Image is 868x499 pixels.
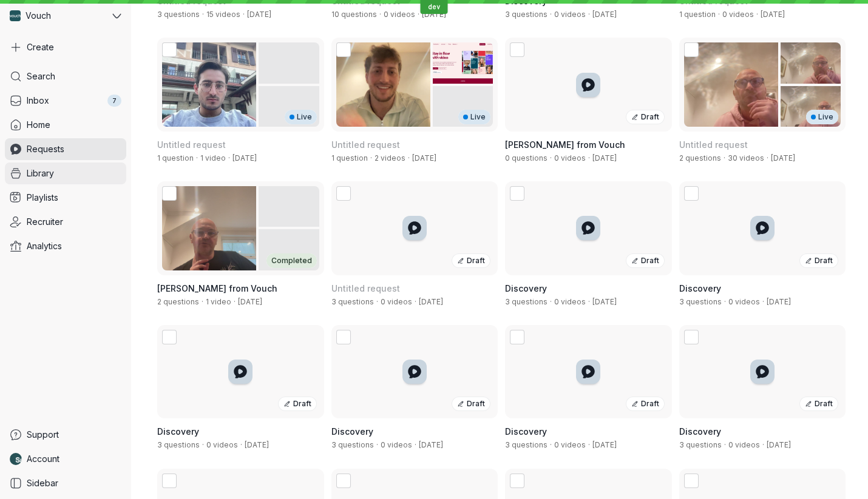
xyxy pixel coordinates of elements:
[771,153,795,162] span: Created by Nathan Weinstock
[381,297,412,306] span: 0 videos
[722,297,728,307] span: ·
[331,297,374,306] span: 3 questions
[422,10,446,19] span: Created by Nathan Weinstock
[331,440,374,449] span: 3 questions
[27,429,59,441] span: Support
[200,10,206,19] span: ·
[767,440,791,449] span: Created by Steven
[679,10,716,19] span: 1 question
[586,440,592,450] span: ·
[10,10,21,21] img: Vouch avatar
[679,440,722,449] span: 3 questions
[586,153,592,163] span: ·
[245,440,269,449] span: Created by Steven
[231,297,238,307] span: ·
[226,153,232,163] span: ·
[5,211,126,233] a: Recruiter
[405,153,412,163] span: ·
[381,440,412,449] span: 0 videos
[27,167,54,179] span: Library
[760,297,767,307] span: ·
[554,153,586,162] span: 0 videos
[5,187,126,209] a: Playlists
[374,297,381,307] span: ·
[722,440,728,450] span: ·
[586,10,592,19] span: ·
[331,10,377,19] span: 10 questions
[200,440,206,450] span: ·
[27,41,54,53] span: Create
[331,139,400,150] span: Untitled request
[548,440,554,450] span: ·
[238,297,262,306] span: Created by Nathan Weinstock
[764,153,771,163] span: ·
[754,10,761,19] span: ·
[194,153,200,163] span: ·
[25,10,51,22] span: Vouch
[679,297,722,306] span: 3 questions
[728,153,764,162] span: 30 videos
[157,440,200,449] span: 3 questions
[554,10,586,19] span: 0 videos
[412,297,419,307] span: ·
[679,283,721,293] span: Discovery
[5,448,126,470] a: Nathan Weinstock avatarAccount
[157,10,200,19] span: 3 questions
[206,297,231,306] span: 1 video
[5,5,126,27] button: Vouch avatarVouch
[728,297,760,306] span: 0 videos
[505,139,625,150] span: [PERSON_NAME] from Vouch
[157,139,226,150] span: Untitled request
[5,162,126,184] a: Library
[679,139,748,150] span: Untitled request
[27,240,62,252] span: Analytics
[331,153,368,162] span: 1 question
[5,65,126,87] a: Search
[374,440,381,450] span: ·
[5,472,126,494] a: Sidebar
[157,283,277,293] span: [PERSON_NAME] from Vouch
[554,297,586,306] span: 0 videos
[199,297,206,307] span: ·
[377,10,384,19] span: ·
[412,440,419,450] span: ·
[767,297,791,306] span: Created by Steven
[721,153,728,163] span: ·
[548,297,554,307] span: ·
[722,10,754,19] span: 0 videos
[5,36,126,58] button: Create
[5,90,126,112] a: Inbox7
[157,153,194,162] span: 1 question
[554,440,586,449] span: 0 videos
[10,453,22,465] img: Nathan Weinstock avatar
[679,426,721,437] span: Discovery
[27,95,49,107] span: Inbox
[505,426,547,437] span: Discovery
[27,216,63,228] span: Recruiter
[5,5,110,27] div: Vouch
[5,424,126,446] a: Support
[419,297,443,306] span: Created by Nathan Weinstock
[761,10,785,19] span: Created by Steven
[27,192,58,204] span: Playlists
[505,10,548,19] span: 3 questions
[505,153,548,162] span: 0 questions
[679,153,721,162] span: 2 questions
[200,153,226,162] span: 1 video
[157,297,199,306] span: 2 questions
[592,440,617,449] span: Created by Steven
[415,10,422,19] span: ·
[505,440,548,449] span: 3 questions
[368,153,375,163] span: ·
[331,426,373,437] span: Discovery
[548,153,554,163] span: ·
[5,114,126,136] a: Home
[107,95,121,107] div: 7
[592,153,617,162] span: Created by The Real Aaron
[419,440,443,449] span: Created by Steven
[760,440,767,450] span: ·
[331,283,400,293] span: Untitled request
[27,477,58,489] span: Sidebar
[716,10,722,19] span: ·
[548,10,554,19] span: ·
